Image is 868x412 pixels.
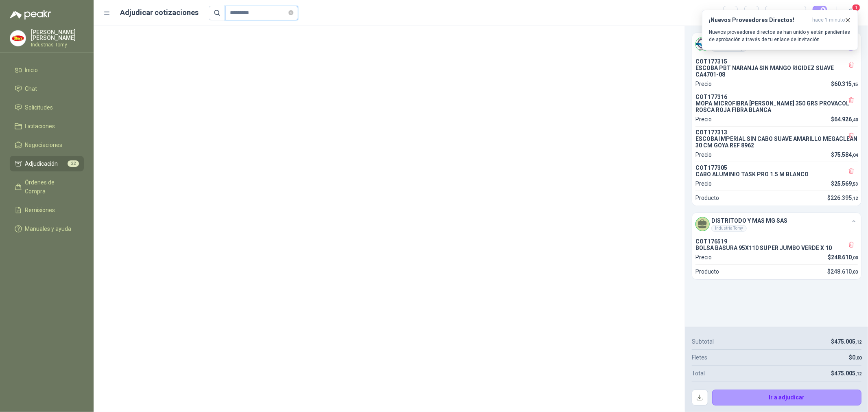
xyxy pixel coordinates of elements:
[695,58,858,65] p: COT177315
[695,164,858,171] p: COT177305
[852,117,858,123] span: ,40
[827,267,858,276] p: $
[852,182,858,187] span: ,53
[831,337,861,346] p: $
[695,193,719,202] p: Producto
[10,118,84,134] a: Licitaciones
[695,150,712,159] p: Precio
[770,7,794,19] div: Precio
[831,268,858,275] span: 248.610
[692,369,705,378] p: Total
[852,354,861,361] span: 0
[695,115,712,124] p: Precio
[852,270,858,275] span: ,00
[692,353,707,362] p: Fletes
[31,42,84,47] p: Industrias Tomy
[695,267,719,276] p: Producto
[709,28,851,43] p: Nuevos proveedores directos se han unido y están pendientes de aprobación a través de tu enlace d...
[25,224,72,233] span: Manuales y ayuda
[25,84,37,93] span: Chat
[692,337,714,346] p: Subtotal
[849,353,861,362] p: $
[695,179,712,188] p: Precio
[855,340,861,345] span: ,12
[834,338,861,345] span: 475.005
[10,100,84,115] a: Solicitudes
[695,94,858,100] p: COT177316
[10,202,84,218] a: Remisiones
[289,9,293,17] span: close-circle
[25,178,76,196] span: Órdenes de Compra
[852,196,858,201] span: ,12
[852,82,858,87] span: ,15
[10,221,84,237] a: Manuales y ayuda
[852,4,861,11] span: 1
[692,213,861,235] div: DISTRITODO Y MAS MG SASIndustria Tomy
[695,79,712,88] p: Precio
[68,160,79,167] span: 22
[855,371,861,377] span: ,12
[10,156,84,171] a: Adjudicación22
[695,129,858,136] p: COT177313
[25,206,55,215] span: Remisiones
[844,6,858,20] button: 1
[831,195,858,201] span: 226.395
[25,103,53,112] span: Solicitudes
[834,116,858,123] span: 64.926
[10,175,84,199] a: Órdenes de Compra
[31,29,84,41] p: [PERSON_NAME] [PERSON_NAME]
[25,122,55,131] span: Licitaciones
[25,140,63,149] span: Negociaciones
[834,151,858,158] span: 75.584
[852,255,858,261] span: ,00
[831,179,858,188] p: $
[695,238,858,245] p: COT176519
[855,355,861,361] span: ,00
[831,115,858,124] p: $
[289,10,293,15] span: close-circle
[696,37,709,51] img: Company Logo
[831,254,858,261] span: 248.610
[695,171,858,178] p: CABO ALUMINIO TASK PRO 1.5 M BLANCO
[813,6,827,20] button: 5
[25,159,58,168] span: Adjudicación
[834,81,858,87] span: 60.315
[10,31,26,46] img: Company Logo
[828,253,858,262] p: $
[25,66,38,75] span: Inicio
[827,193,858,202] p: $
[831,79,858,88] p: $
[10,62,84,78] a: Inicio
[10,10,51,20] img: Logo peakr
[834,180,858,187] span: 25.569
[695,253,712,262] p: Precio
[10,81,84,96] a: Chat
[695,136,858,149] p: ESCOBA IMPERIAL SIN CABO SUAVE AMARILLO MEGACLEAN 30 CM GOYA REF 8962
[692,33,861,55] div: Company LogoDISTRIBUCIONES MVM S.A.S.Industria Tomy
[712,390,862,406] button: Ir a adjudicar
[702,10,858,50] button: ¡Nuevos Proveedores Directos!hace 1 minuto Nuevos proveedores directos se han unido y están pendi...
[834,370,861,377] span: 475.005
[10,137,84,153] a: Negociaciones
[831,369,861,378] p: $
[711,225,747,232] div: Industria Tomy
[831,150,858,159] p: $
[695,65,858,78] p: ESCOBA PBT NARANJA SIN MANGO RIGIDEZ SUAVE CA4701-08
[711,216,787,225] h4: DISTRITODO Y MAS MG SAS
[709,17,809,24] h3: ¡Nuevos Proveedores Directos!
[852,153,858,158] span: ,04
[695,100,858,113] p: MOPA MICROFIBRA [PERSON_NAME] 350 GRS PROVACOL ROSCA ROJA FIBRA BLANCA
[812,17,845,24] span: hace 1 minuto
[695,245,858,251] p: BOLSA BASURA 95X110 SUPER JUMBO VERDE X 10
[120,7,199,18] h1: Adjudicar cotizaciones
